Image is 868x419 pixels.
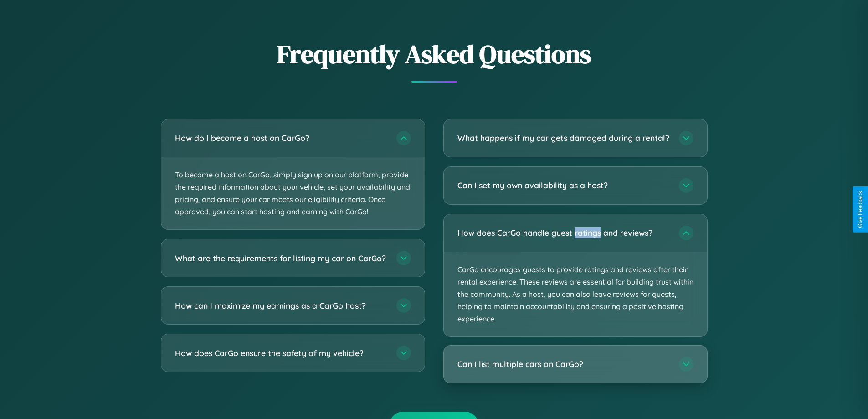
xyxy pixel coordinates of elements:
h3: What are the requirements for listing my car on CarGo? [175,253,387,264]
h3: Can I list multiple cars on CarGo? [457,359,670,370]
h3: Can I set my own availability as a host? [457,180,670,191]
h3: How does CarGo ensure the safety of my vehicle? [175,347,387,359]
h3: How can I maximize my earnings as a CarGo host? [175,300,387,311]
p: To become a host on CarGo, simply sign up on our platform, provide the required information about... [161,157,425,230]
h3: What happens if my car gets damaged during a rental? [457,132,670,144]
div: Give Feedback [857,191,863,228]
h3: How does CarGo handle guest ratings and reviews? [457,227,670,238]
h2: Frequently Asked Questions [161,36,708,72]
p: CarGo encourages guests to provide ratings and reviews after their rental experience. These revie... [444,252,707,337]
h3: How do I become a host on CarGo? [175,132,387,144]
